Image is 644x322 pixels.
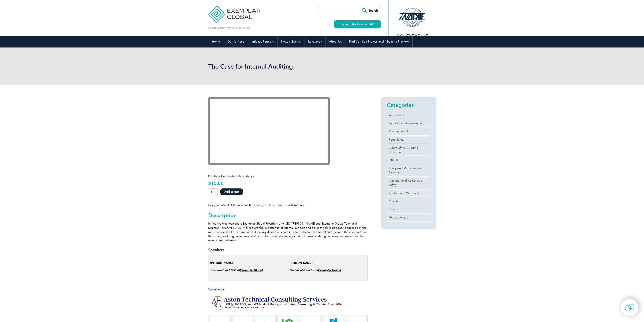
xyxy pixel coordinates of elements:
bdi: 15.00 [208,180,224,186]
a: [PERSON_NAME] [290,261,312,265]
a: Industry Partners [248,36,277,47]
span: $ [208,180,211,186]
a: On-Demand Webinars [387,189,430,197]
a: Login to the Community [334,20,381,28]
a: Home [208,36,224,47]
a: Audit Skills [387,111,430,119]
strong: Technical Director of [290,268,341,272]
a: Environmental [387,127,430,135]
a: Quality [387,197,430,205]
a: News & Events [277,36,304,47]
a: Our Services [224,36,248,47]
strong: President and CEO of [210,268,262,272]
p: Leading the way to excellence [208,26,250,30]
h3: Sponsors [208,287,368,292]
img: Aston [208,294,346,312]
h1: The Case for Internal Auditing [208,63,354,70]
h2: Categories [387,102,430,108]
img: contact-chat.png [625,303,634,313]
a: Future of the Auditing Profession [237,203,277,207]
a: Future of the Auditing Profession [387,144,430,156]
a: About Us [326,36,345,47]
iframe: YouTube video player [208,97,330,165]
a: Integrated Management Systems [387,164,430,176]
input: Product quantity [208,188,218,196]
a: iNARTE [387,156,430,164]
h2: Description [208,212,368,218]
img: open_square.png [372,23,374,25]
span: Categories: , , [208,203,305,207]
a: Food Safety [387,136,430,144]
button: Add to cart [220,188,243,195]
a: Find Certified Professional / Training Provider [345,36,412,47]
p: In this lively conversation, Exemplar Global President and CEO [PERSON_NAME] and Exemplar Global ... [208,222,368,242]
a: [PERSON_NAME] [210,261,233,265]
a: Risk [387,205,430,213]
a: Exemplar Global [318,268,341,272]
input: Search [360,6,381,15]
a: Behavioural Assessments [387,119,430,127]
a: Uncategorized [387,214,430,222]
a: Audit Skills [222,203,236,207]
a: Resources [304,36,325,47]
p: Purchase Certificate of Attendance [208,174,368,178]
a: Occupational Health and Safety [387,177,430,189]
a: On-Demand Webinars [278,203,305,207]
a: Exemplar Global [240,268,262,272]
h3: Speakers [208,248,368,252]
